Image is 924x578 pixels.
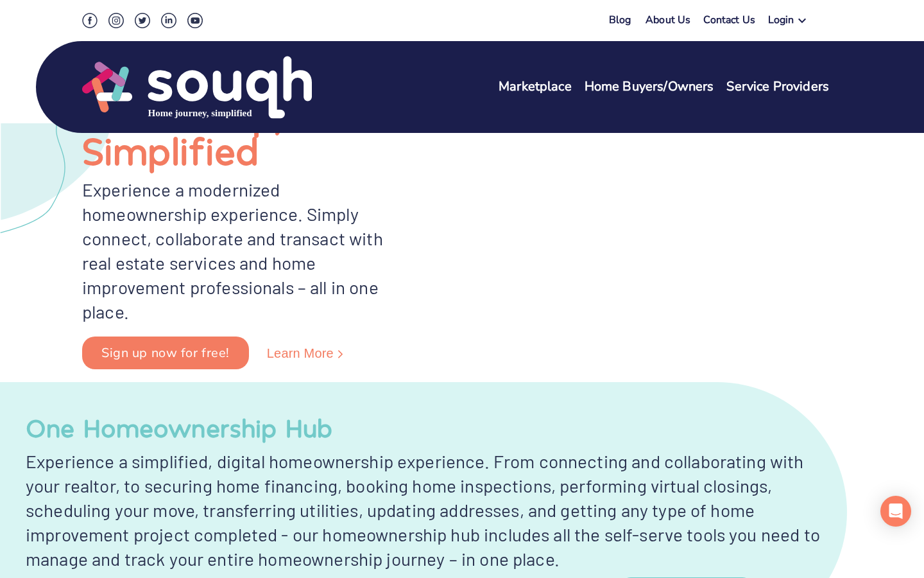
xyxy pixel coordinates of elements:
[161,13,176,28] img: LinkedIn Social Icon
[334,347,347,361] img: Chevron Right Brand - Souqh
[444,67,797,312] iframe: Souqh it up! Make homeownership stress-free!
[82,62,398,168] div: Home Ownership, Simplified
[880,496,911,527] div: Open Intercom Messenger
[585,78,714,96] a: Home Buyers/Owners
[267,344,347,363] p: Learn More
[82,337,249,369] button: Sign up now for free!
[108,13,124,28] img: Instagram Social Icon
[646,13,690,31] a: About Us
[187,13,203,28] img: Youtube Social Icon
[101,342,230,364] div: Sign up now for free!
[609,13,631,27] a: Blog
[726,78,829,96] a: Service Providers
[135,13,150,28] img: Twitter Social Icon
[26,412,821,442] div: One Homeownership Hub
[82,13,98,28] img: Facebook Social Icon
[82,177,398,324] div: Experience a modernized homeownership experience. Simply connect, collaborate and transact with r...
[499,78,572,96] a: Marketplace
[768,13,794,31] div: Login
[82,55,312,120] img: Souqh Logo
[26,449,821,571] div: Experience a simplified, digital homeownership experience. From connecting and collaborating with...
[703,13,755,31] a: Contact Us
